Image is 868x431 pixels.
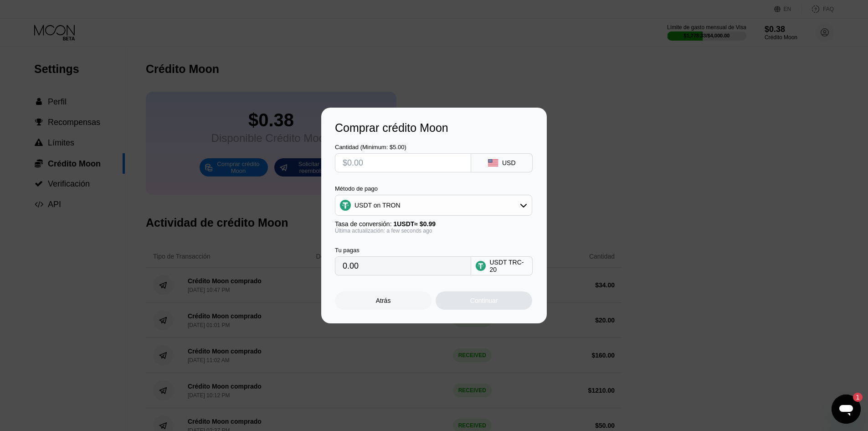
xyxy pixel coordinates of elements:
[832,395,861,424] iframe: Botón para iniciar la ventana de mensajería, 1 mensaje sin leer
[489,259,528,273] div: USDT TRC-20
[844,393,863,402] iframe: Número de mensajes sin leer
[335,121,533,135] div: Comprar crédito Moon
[376,297,391,304] div: Atrás
[335,144,471,151] div: Cantidad (Minimum: $5.00)
[343,154,463,172] input: $0.00
[335,291,431,310] div: Atrás
[335,247,471,254] div: Tu pagas
[335,220,532,228] div: Tasa de conversión:
[354,202,401,209] div: USDT on TRON
[335,228,532,234] div: Última actualización: a few seconds ago
[502,159,516,166] div: USD
[393,220,436,228] span: 1 USDT ≈ $0.99
[335,196,532,214] div: USDT on TRON
[335,185,532,192] div: Método de pago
